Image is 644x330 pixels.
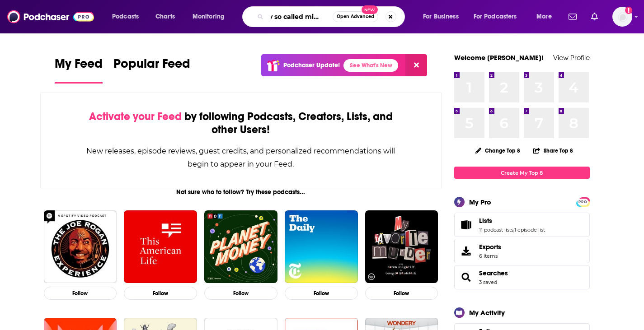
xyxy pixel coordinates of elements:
span: Popular Feed [113,56,190,77]
div: Not sure who to follow? Try these podcasts... [40,188,442,196]
div: My Activity [469,308,505,317]
span: Lists [479,217,492,225]
span: , [513,227,514,233]
img: Podchaser - Follow, Share and Rate Podcasts [7,8,94,25]
span: More [536,10,552,23]
a: Searches [479,269,508,277]
span: Exports [457,245,475,257]
span: 6 items [479,253,501,259]
a: Welcome [PERSON_NAME]! [454,53,544,62]
a: PRO [578,198,588,205]
span: Searches [454,265,590,289]
a: Create My Top 8 [454,167,590,179]
span: Exports [479,243,501,251]
span: For Podcasters [474,10,517,23]
button: open menu [417,9,470,24]
img: The Joe Rogan Experience [44,210,117,284]
img: My Favorite Murder with Karen Kilgariff and Georgia Hardstark [365,210,438,284]
span: Podcasts [112,10,139,23]
a: Exports [454,239,590,263]
img: This American Life [124,210,197,284]
button: Follow [44,287,117,300]
button: Follow [285,287,358,300]
span: Open Advanced [337,14,374,19]
p: Podchaser Update! [283,61,340,69]
button: open menu [106,9,150,24]
a: 3 saved [479,279,497,285]
img: User Profile [612,7,632,27]
span: New [362,5,378,14]
div: by following Podcasts, Creators, Lists, and other Users! [86,110,396,136]
div: My Pro [469,198,491,206]
a: Show notifications dropdown [588,9,602,24]
button: Follow [365,287,438,300]
span: Logged in as gabrielle.gantz [612,7,632,27]
a: Popular Feed [113,56,190,84]
button: open menu [186,9,236,24]
a: Lists [479,217,545,225]
span: My Feed [55,56,103,77]
button: Change Top 8 [470,145,526,156]
span: Activate your Feed [89,110,182,123]
a: Charts [150,9,180,24]
div: Search podcasts, credits, & more... [251,6,414,27]
svg: Add a profile image [625,7,632,14]
div: New releases, episode reviews, guest credits, and personalized recommendations will begin to appe... [86,144,396,171]
button: Follow [204,287,277,300]
a: 11 podcast lists [479,227,513,233]
img: The Daily [285,210,358,284]
a: See What's New [343,59,398,72]
a: Lists [457,218,475,231]
a: View Profile [553,53,590,62]
span: Charts [155,10,175,23]
a: My Feed [55,56,103,84]
a: Searches [457,271,475,284]
button: Open AdvancedNew [333,11,378,22]
button: Follow [124,287,197,300]
button: open menu [530,9,563,24]
a: Show notifications dropdown [565,9,580,24]
a: 1 episode list [514,227,545,233]
button: Share Top 8 [533,142,573,159]
span: Monitoring [193,10,225,23]
button: Show profile menu [612,7,632,27]
button: open menu [468,9,530,24]
img: Planet Money [204,210,277,284]
input: Search podcasts, credits, & more... [267,9,333,24]
span: For Business [423,10,459,23]
span: Lists [454,213,590,237]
